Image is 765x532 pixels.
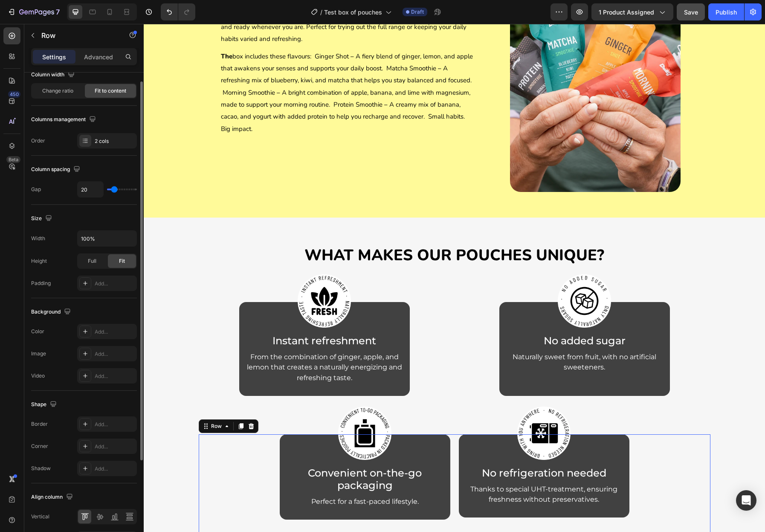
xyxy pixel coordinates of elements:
[323,460,478,481] p: Thanks to special UHT-treatment, ensuring freshness without preservatives.
[31,279,51,287] div: Padding
[84,52,113,61] p: Advanced
[599,8,654,17] span: 1 product assigned
[56,7,60,17] p: 7
[144,473,299,483] p: Perfect for a fast-paced lifestyle.
[95,443,135,451] div: Add...
[320,8,322,17] span: /
[161,3,195,20] div: Undo/Redo
[95,87,126,95] span: Fit to content
[374,383,427,436] img: [object Object]
[77,28,329,109] span: box includes these flavours: Ginger Shot – A fiery blend of ginger, lemon, and apple that awakens...
[31,372,45,380] div: Video
[6,156,20,163] div: Beta
[31,328,44,335] div: Color
[143,442,300,469] h2: Convenient on-the-go packaging
[42,52,66,61] p: Settings
[31,186,41,193] div: Gap
[95,328,135,336] div: Add...
[677,3,705,20] button: Save
[66,398,80,406] div: Row
[194,383,248,436] img: [object Object]
[31,69,76,81] div: Column width
[8,91,20,98] div: 450
[591,3,673,20] button: 1 product assigned
[31,442,48,450] div: Corner
[3,3,64,20] button: 7
[708,3,744,20] button: Publish
[31,465,51,472] div: Shadow
[154,250,207,304] img: [object Object]
[103,328,258,359] p: From the combination of ginger, apple, and lemon that creates a naturally energizing and refreshi...
[684,9,698,16] span: Save
[736,490,756,511] div: Open Intercom Messenger
[42,87,73,95] span: Change ratio
[95,421,135,428] div: Add...
[31,137,45,145] div: Order
[95,350,135,358] div: Add...
[31,306,72,318] div: Background
[119,257,125,265] span: Fit
[31,257,47,265] div: Height
[716,8,737,17] div: Publish
[31,420,48,428] div: Border
[31,235,45,242] div: Width
[322,442,479,456] h2: No refrigeration needed
[31,164,82,175] div: Column spacing
[324,8,382,17] span: Test box of pouches
[31,513,49,520] div: Vertical
[95,280,135,288] div: Add...
[362,310,519,324] h2: No added sugar
[31,213,54,224] div: Size
[31,350,46,358] div: Image
[41,30,114,41] p: Row
[31,399,58,410] div: Shape
[363,328,519,349] p: Naturally sweet from fruit, with no artificial sweeteners.
[78,231,136,246] input: Auto
[78,182,103,197] input: Auto
[161,221,461,242] strong: What Makes our pouches Unique?
[77,28,89,37] strong: The
[95,465,135,473] div: Add...
[102,310,259,324] h2: Instant refreshment
[411,8,424,16] span: Draft
[88,257,96,265] span: Full
[95,137,135,145] div: 2 cols
[144,24,765,532] iframe: Design area
[31,114,98,125] div: Columns management
[31,491,75,503] div: Align column
[95,372,135,380] div: Add...
[414,250,467,304] img: [object Object]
